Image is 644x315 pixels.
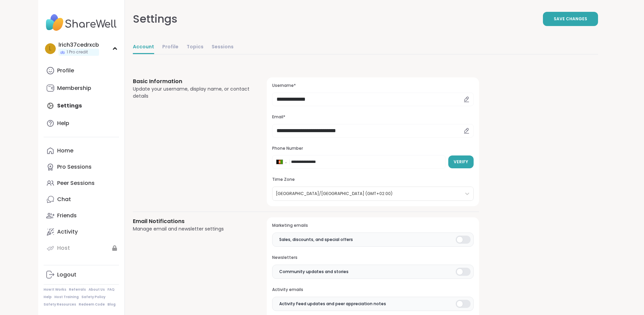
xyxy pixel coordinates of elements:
[44,240,119,256] a: Host
[279,269,349,275] span: Community updates and stories
[81,295,105,299] a: Safety Policy
[44,191,119,208] a: Chat
[58,41,99,49] div: lrich37cedrxcb
[44,208,119,224] a: Friends
[543,12,598,26] button: Save Changes
[279,237,353,243] span: Sales, discounts, and special offers
[44,11,119,34] img: ShareWell Nav Logo
[44,175,119,191] a: Peer Sessions
[44,267,119,283] a: Logout
[454,159,468,165] span: Verify
[89,287,105,292] a: About Us
[272,287,473,293] h3: Activity emails
[44,302,76,307] a: Safety Resources
[133,86,251,100] div: Update your username, display name, or contact details
[162,41,178,54] a: Profile
[133,217,251,225] h3: Email Notifications
[272,146,473,151] h3: Phone Number
[272,83,473,89] h3: Username*
[133,77,251,86] h3: Basic Information
[44,143,119,159] a: Home
[272,114,473,120] h3: Email*
[69,287,86,292] a: Referrals
[54,295,79,299] a: Host Training
[279,301,386,307] span: Activity Feed updates and peer appreciation notes
[272,223,473,228] h3: Marketing emails
[44,80,119,96] a: Membership
[272,177,473,183] h3: Time Zone
[57,67,74,74] div: Profile
[108,302,116,307] a: Blog
[44,224,119,240] a: Activity
[133,11,177,27] div: Settings
[57,147,73,154] div: Home
[44,295,52,299] a: Help
[79,302,105,307] a: Redeem Code
[212,41,234,54] a: Sessions
[57,120,69,127] div: Help
[272,255,473,261] h3: Newsletters
[44,287,66,292] a: How It Works
[44,159,119,175] a: Pro Sessions
[44,63,119,79] a: Profile
[448,155,474,168] button: Verify
[57,163,92,171] div: Pro Sessions
[108,287,115,292] a: FAQ
[187,41,204,54] a: Topics
[57,228,78,236] div: Activity
[133,225,251,233] div: Manage email and newsletter settings
[57,212,77,219] div: Friends
[57,179,95,187] div: Peer Sessions
[57,196,71,203] div: Chat
[67,49,88,55] span: 1 Pro credit
[57,244,70,252] div: Host
[57,271,76,278] div: Logout
[133,41,154,54] a: Account
[44,115,119,131] a: Help
[49,44,51,53] span: l
[57,84,91,92] div: Membership
[554,16,587,22] span: Save Changes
